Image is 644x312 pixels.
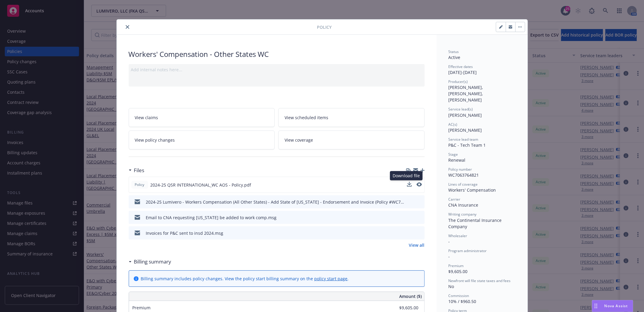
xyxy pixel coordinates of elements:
[409,242,425,248] a: View all
[146,214,277,221] div: Email to CNA requesting [US_STATE] be added to work comp.msg
[129,166,145,174] div: Files
[146,199,405,205] div: 2024-25 Lumivero - Workers Compensation (All Other States) - Add State of [US_STATE] - Endorsemen...
[407,182,412,187] button: download file
[449,142,486,148] span: P&C - Tech Team 1
[417,199,422,205] button: preview file
[449,137,479,142] span: Service lead team
[151,182,251,188] span: 2024-25 QSR INTERNATIONAL_WC AOS - Policy.pdf
[449,299,476,304] span: 10% / $960.50
[449,248,487,253] span: Program administrator
[449,54,461,60] span: Active
[449,293,469,298] span: Commission
[449,172,479,178] span: WC7063764821
[449,122,458,127] span: AC(s)
[449,157,466,163] span: Renewal
[390,171,423,180] div: Download file
[129,258,171,266] div: Billing summary
[449,239,450,244] span: -
[449,152,458,157] span: Stage
[592,300,600,312] div: Drag to move
[129,49,425,59] div: Workers' Compensation - Other States WC
[417,182,422,188] button: preview file
[449,49,459,54] span: Status
[449,284,454,289] span: No
[449,64,473,69] span: Effective dates
[592,300,633,312] button: Nova Assist
[449,112,482,118] span: [PERSON_NAME]
[449,64,516,75] div: [DATE] - [DATE]
[449,182,478,187] span: Lines of coverage
[604,303,628,308] span: Nova Assist
[400,293,422,299] span: Amount ($)
[449,107,473,112] span: Service lead(s)
[449,212,477,217] span: Writing company
[417,230,422,236] button: preview file
[124,23,131,31] button: close
[449,269,468,274] span: $9,605.00
[131,66,422,73] div: Add internal notes here...
[417,214,422,221] button: preview file
[449,127,482,133] span: [PERSON_NAME]
[449,84,484,103] span: [PERSON_NAME], [PERSON_NAME], [PERSON_NAME]
[449,187,496,193] span: Workers' Compensation
[134,166,145,174] h3: Files
[134,258,171,266] h3: Billing summary
[449,79,468,84] span: Producer(s)
[285,114,328,121] span: View scheduled items
[146,230,224,236] div: Invoices for P&C sent to insd 2024.msg
[407,230,412,236] button: download file
[278,108,425,127] a: View scheduled items
[129,108,275,127] a: View claims
[133,305,151,311] span: Premium
[129,131,275,149] a: View policy changes
[449,217,503,229] span: The Continental Insurance Company
[135,114,158,121] span: View claims
[449,233,467,238] span: Wholesaler
[285,137,313,143] span: View coverage
[407,214,412,221] button: download file
[315,276,348,281] a: policy start page
[407,182,412,188] button: download file
[317,24,332,30] span: Policy
[417,182,422,187] button: preview file
[449,278,511,283] span: Newfront will file state taxes and fees
[407,199,412,205] button: download file
[134,182,146,187] span: Policy
[278,131,425,149] a: View coverage
[135,137,175,143] span: View policy changes
[449,254,450,259] span: -
[449,263,464,268] span: Premium
[141,275,349,282] div: Billing summary includes policy changes. View the policy start billing summary on the .
[449,197,461,202] span: Carrier
[449,202,479,208] span: CNA Insurance
[449,167,472,172] span: Policy number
